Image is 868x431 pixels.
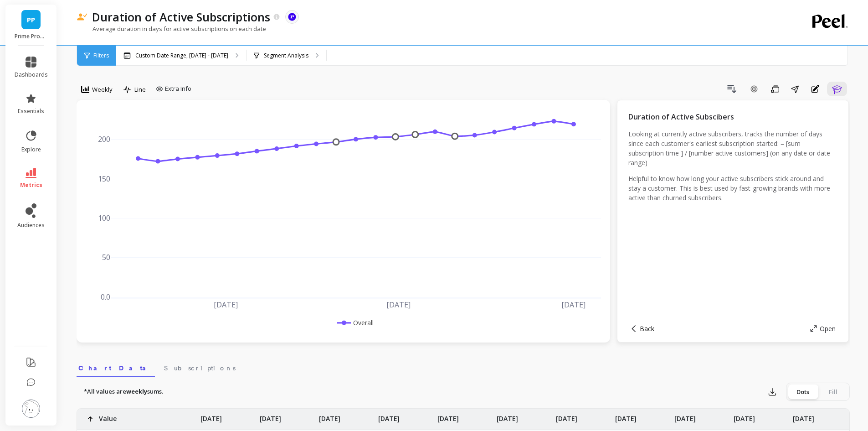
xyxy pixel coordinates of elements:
[788,384,818,399] div: Dots
[260,409,281,423] p: [DATE]
[21,146,41,153] span: explore
[497,409,518,423] p: [DATE]
[437,409,459,423] p: [DATE]
[126,387,147,395] strong: weekly
[319,409,340,423] p: [DATE]
[77,25,266,33] p: Average duration in days for active subscriptions on each date
[793,409,814,423] p: [DATE]
[17,222,45,229] span: audiences
[20,182,42,189] span: metrics
[640,324,654,333] span: Back
[135,52,228,59] p: Custom Date Range, [DATE] - [DATE]
[27,15,35,25] span: PP
[628,112,734,122] span: Duration of Active Subscibers
[264,52,308,59] p: Segment Analysis
[22,400,40,418] img: profile picture
[615,409,637,423] p: [DATE]
[628,174,837,203] p: Helpful to know how long your active subscribers stick around and stay a customer. This is best u...
[77,13,87,21] img: header icon
[78,363,153,373] span: Chart Data
[164,363,236,373] span: Subscriptions
[200,409,222,423] p: [DATE]
[820,324,836,333] span: Open
[674,409,696,423] p: [DATE]
[818,384,848,399] div: Fill
[810,324,836,333] button: Open
[165,84,191,93] span: Extra Info
[93,52,109,59] span: Filters
[15,33,48,40] p: Prime Prometics™
[134,85,146,94] span: Line
[378,409,400,423] p: [DATE]
[18,108,44,115] span: essentials
[15,71,48,78] span: dashboards
[77,356,850,377] nav: Tabs
[288,13,296,21] img: api.recharge.svg
[84,387,163,396] p: *All values are sums.
[630,324,654,333] button: Back
[734,409,755,423] p: [DATE]
[556,409,577,423] p: [DATE]
[628,129,837,167] p: Looking at currently active subscribers, tracks the number of days since each customer's earliest...
[92,85,113,94] span: Weekly
[99,409,117,423] p: Value
[92,9,270,25] p: Duration of Active Subscriptions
